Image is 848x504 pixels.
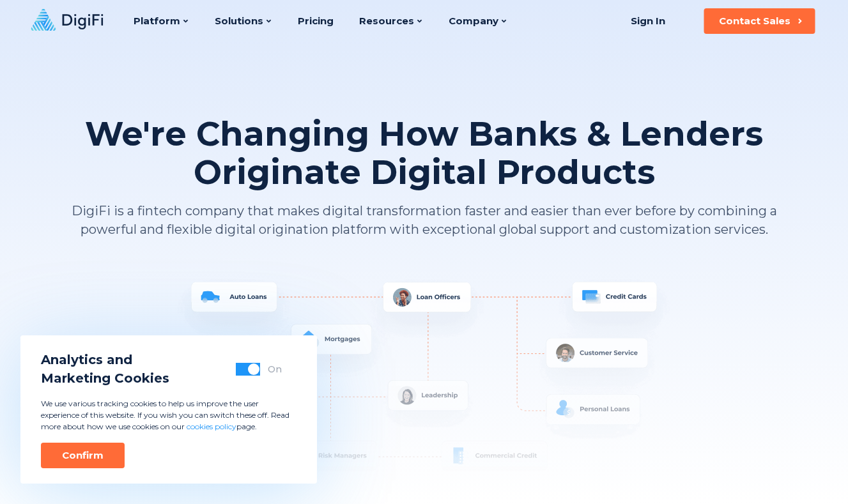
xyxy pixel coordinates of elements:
[615,8,681,34] a: Sign In
[70,202,779,239] p: DigiFi is a fintech company that makes digital transformation faster and easier than ever before ...
[41,443,125,468] button: Confirm
[70,277,779,494] img: System Overview
[719,15,790,27] div: Contact Sales
[187,422,236,431] a: cookies policy
[62,449,104,462] div: Confirm
[41,398,297,432] p: We use various tracking cookies to help us improve the user experience of this website. If you wi...
[704,8,815,34] button: Contact Sales
[70,115,779,192] h1: We're Changing How Banks & Lenders Originate Digital Products
[41,369,169,388] span: Marketing Cookies
[41,351,169,369] span: Analytics and
[268,363,282,376] div: On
